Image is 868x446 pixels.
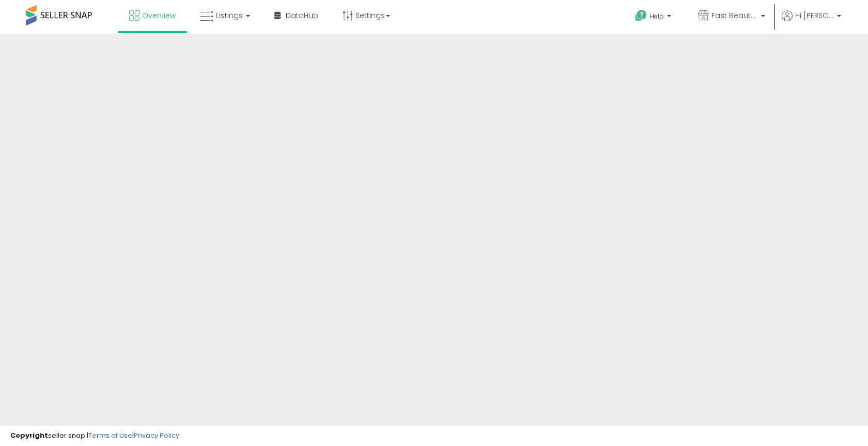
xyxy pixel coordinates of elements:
[142,10,176,21] span: Overview
[634,9,647,22] i: Get Help
[216,10,243,21] span: Listings
[134,430,179,440] a: Privacy Policy
[10,431,179,441] div: seller snap | |
[782,10,841,34] a: Hi [PERSON_NAME]
[795,10,834,21] span: Hi [PERSON_NAME]
[10,430,48,440] strong: Copyright
[286,10,318,21] span: DataHub
[88,430,132,440] a: Terms of Use
[627,2,681,34] a: Help
[711,10,758,21] span: Fast Beauty ([GEOGRAPHIC_DATA])
[650,12,664,21] span: Help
